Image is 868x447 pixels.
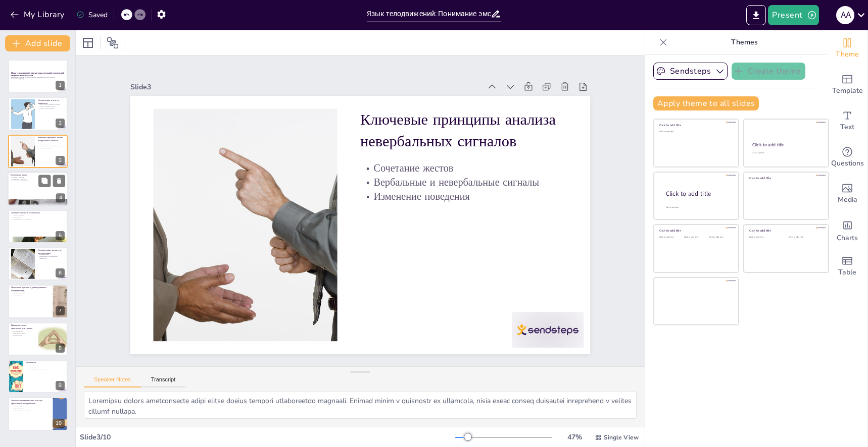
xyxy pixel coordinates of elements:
[141,376,186,387] button: Transcript
[26,366,65,368] p: Анализ жестов
[671,30,817,54] p: Themes
[749,236,781,239] div: Click to add text
[38,257,65,259] p: Замкнутость
[11,211,65,214] p: Заинтересованность и готовность
[11,78,65,80] p: Generated with [URL]
[8,322,68,356] div: 8
[838,194,857,205] span: Media
[659,131,732,133] div: Click to add text
[56,381,65,390] div: 9
[11,180,65,182] p: Готовность к сотрудничеству
[836,5,854,25] button: A A
[11,399,50,405] p: Значение понимания языка тела для эффективной коммуникации
[367,7,491,21] input: Insert title
[11,174,65,177] p: Позитивные жесты
[666,206,730,208] div: Click to add body
[38,175,51,187] button: Duplicate Slide
[360,190,567,204] p: Изменение поведения
[11,293,50,295] p: Захват пространства
[56,344,65,353] div: 8
[749,176,822,180] div: Click to add title
[11,72,64,77] strong: Язык телодвижений: диагностика состояний и намерений людей по позе и жестам
[11,334,35,337] p: Контекст важен
[789,236,821,239] div: Click to add text
[827,67,867,103] div: Add ready made slides
[837,233,858,244] span: Charts
[838,267,856,278] span: Table
[8,247,68,281] div: https://cdn.sendsteps.com/images/logo/sendsteps_logo_white.pnghttps://cdn.sendsteps.com/images/lo...
[11,214,65,216] p: Активное внимание
[5,35,70,51] button: Add slide
[11,287,50,292] p: Проявления агрессии и доминирования в телодвижениях
[8,60,68,93] div: https://cdn.sendsteps.com/images/logo/sendsteps_logo_white.pnghttps://cdn.sendsteps.com/images/lo...
[11,176,65,178] p: Доверие и симпатия
[666,189,731,198] div: Click to add title
[360,161,567,175] p: Сочетание жестов
[360,175,567,189] p: Вербальные и невербальные сигналы
[832,85,863,96] span: Template
[653,96,759,110] button: Apply theme to all slides
[11,295,50,297] p: Жесты контроля
[11,291,50,293] p: Агрессия и конфликт
[56,231,65,240] div: 5
[827,212,867,248] div: Add charts and graphs
[107,37,119,49] span: Position
[831,158,864,169] span: Questions
[11,406,50,408] p: Глубокий анализ
[11,178,65,180] p: Открытость и честность
[26,364,65,366] p: Язык телодвижений
[836,6,854,24] div: A A
[8,285,68,318] div: 7
[11,218,65,220] p: Подготовленность к действиям
[130,82,481,92] div: Slide 3
[752,142,819,148] div: Click to add title
[659,123,732,127] div: Click to add title
[8,135,68,168] div: https://cdn.sendsteps.com/images/logo/sendsteps_logo_white.pnghttps://cdn.sendsteps.com/images/lo...
[749,229,822,233] div: Click to add title
[38,147,65,149] p: Изменение поведения
[827,103,867,139] div: Add text boxes
[836,49,859,60] span: Theme
[827,248,867,285] div: Add a table
[8,360,68,393] div: 9
[56,194,65,203] div: 4
[8,97,68,130] div: https://cdn.sendsteps.com/images/logo/sendsteps_logo_white.pnghttps://cdn.sendsteps.com/images/lo...
[38,107,65,109] p: Контекст имеет значение
[56,81,65,90] div: 1
[38,99,65,104] p: Основы языка тела и его значимость
[11,408,50,410] p: Вербальные данные
[11,324,35,329] p: Выявление лжи и скрытности через жесты
[8,172,68,206] div: https://cdn.sendsteps.com/images/logo/sendsteps_logo_white.pnghttps://cdn.sendsteps.com/images/lo...
[8,397,68,430] div: 10
[38,255,65,257] p: Недовольство и сопротивление
[53,419,65,428] div: 10
[80,432,455,442] div: Slide 3 / 10
[53,175,65,187] button: Delete Slide
[38,105,65,107] p: Анализ сочетаний жестов
[732,63,805,80] button: Create theme
[11,216,65,218] p: Размышление
[659,229,732,233] div: Click to add title
[746,5,766,25] button: Export to PowerPoint
[26,361,65,364] p: Заключение
[827,30,867,67] div: Change the overall theme
[26,368,65,370] p: Взаимодействие с окружающими
[684,236,707,239] div: Click to add text
[38,254,65,256] p: Признаки скуки
[80,35,96,51] div: Layout
[84,391,637,419] textarea: Loremipsu dolors ametconsecte adipi elitse doeius tempori utlaboreetdo magnaali. Enimad minim v q...
[84,376,141,387] button: Speaker Notes
[38,136,65,142] p: Ключевые принципы анализа невербальных сигналов
[768,5,818,25] button: Present
[56,306,65,315] div: 7
[840,122,854,133] span: Text
[360,109,567,152] p: Ключевые принципы анализа невербальных сигналов
[38,145,65,147] p: Вербальные и невербальные сигналы
[8,210,68,243] div: https://cdn.sendsteps.com/images/logo/sendsteps_logo_white.pnghttps://cdn.sendsteps.com/images/lo...
[11,330,35,332] p: Избегание взгляда
[76,10,108,20] div: Saved
[659,236,682,239] div: Click to add text
[653,63,728,80] button: Sendsteps
[56,119,65,128] div: 2
[8,7,69,23] button: My Library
